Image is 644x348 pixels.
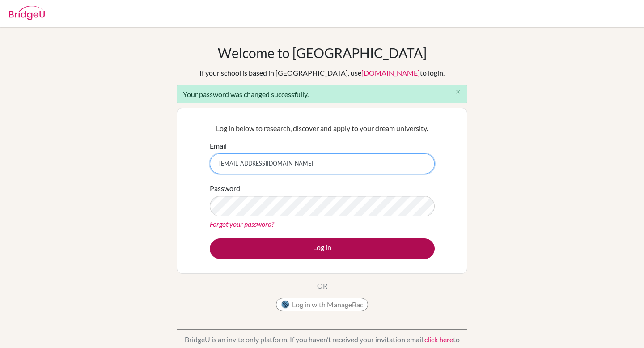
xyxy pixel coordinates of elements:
p: Log in below to research, discover and apply to your dream university. [210,123,435,134]
a: Forgot your password? [210,220,274,228]
label: Email [210,140,227,151]
h1: Welcome to [GEOGRAPHIC_DATA] [218,45,427,61]
button: Log in with ManageBac [276,298,368,311]
label: Password [210,183,240,194]
div: If your school is based in [GEOGRAPHIC_DATA], use to login. [199,68,445,78]
img: Bridge-U [9,6,45,20]
i: close [455,89,462,95]
button: Close [449,85,467,99]
button: Log in [210,238,435,259]
div: Your password was changed successfully. [177,85,467,103]
a: click here [424,335,453,344]
p: OR [317,280,327,291]
a: [DOMAIN_NAME] [361,68,420,77]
